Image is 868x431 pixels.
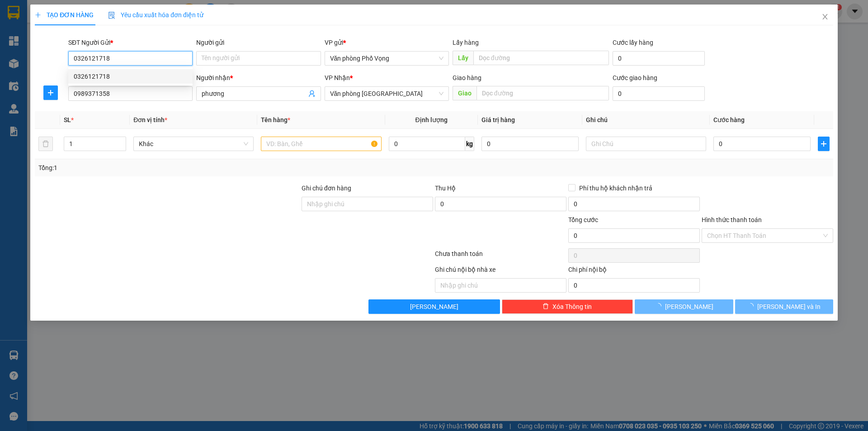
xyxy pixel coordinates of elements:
span: [PERSON_NAME] [410,302,458,312]
span: Văn phòng Phố Vọng [330,52,443,65]
span: Thu Hộ [435,185,456,192]
span: [PERSON_NAME] [665,302,713,312]
span: Xóa Thông tin [552,302,592,312]
span: Tên hàng [261,116,290,123]
span: Lấy [453,51,473,65]
span: Phí thu hộ khách nhận trả [576,183,656,193]
div: VP gửi [325,38,449,47]
input: Cước giao hàng [613,86,705,101]
img: icon [108,12,115,19]
span: Văn phòng Ninh Bình [330,87,443,100]
span: kg [465,137,474,151]
span: loading [747,303,757,309]
span: VP Nhận [325,74,350,81]
span: plus [35,12,41,18]
label: Cước giao hàng [613,74,657,81]
label: Hình thức thanh toán [702,216,762,223]
input: Ghi Chú [586,137,706,151]
button: [PERSON_NAME] [368,299,500,314]
div: 0326121718 [74,71,187,81]
input: Cước lấy hàng [613,51,705,66]
label: Ghi chú đơn hàng [302,185,351,192]
span: loading [655,303,665,309]
span: Định lượng [415,116,448,123]
input: Nhập ghi chú [435,278,566,293]
button: deleteXóa Thông tin [502,299,633,314]
span: delete [542,303,549,310]
span: Tổng cước [568,216,598,223]
input: VD: Bàn, Ghế [261,137,381,151]
div: 0326121718 [68,69,193,84]
button: [PERSON_NAME] và In [735,299,833,314]
span: user-add [308,90,316,97]
button: plus [818,137,830,151]
input: Ghi chú đơn hàng [302,197,433,211]
span: Giá trị hàng [481,116,515,123]
div: Tổng: 1 [38,163,335,173]
button: Close [812,5,838,30]
span: Cước hàng [713,116,745,123]
div: Chưa thanh toán [434,249,567,265]
span: Đơn vị tính [133,116,167,123]
span: close [821,13,829,20]
div: SĐT Người Gửi [68,38,193,47]
span: [PERSON_NAME] và In [757,302,821,312]
button: delete [38,137,53,151]
span: Giao hàng [453,74,481,81]
span: Lấy hàng [453,39,479,46]
span: SL [64,116,71,123]
th: Ghi chú [582,111,710,129]
span: plus [818,140,829,147]
div: Ghi chú nội bộ nhà xe [435,265,566,278]
span: Khác [139,137,248,151]
span: Giao [453,86,476,100]
span: plus [44,89,57,96]
input: 0 [481,137,579,151]
input: Dọc đường [476,86,609,100]
div: Người nhận [196,73,321,83]
div: Người gửi [196,38,321,47]
button: plus [43,85,58,100]
div: Chi phí nội bộ [568,265,700,278]
span: Yêu cầu xuất hóa đơn điện tử [108,11,203,19]
span: TẠO ĐƠN HÀNG [35,11,94,19]
label: Cước lấy hàng [613,39,653,46]
input: Dọc đường [473,51,609,65]
button: [PERSON_NAME] [635,299,733,314]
